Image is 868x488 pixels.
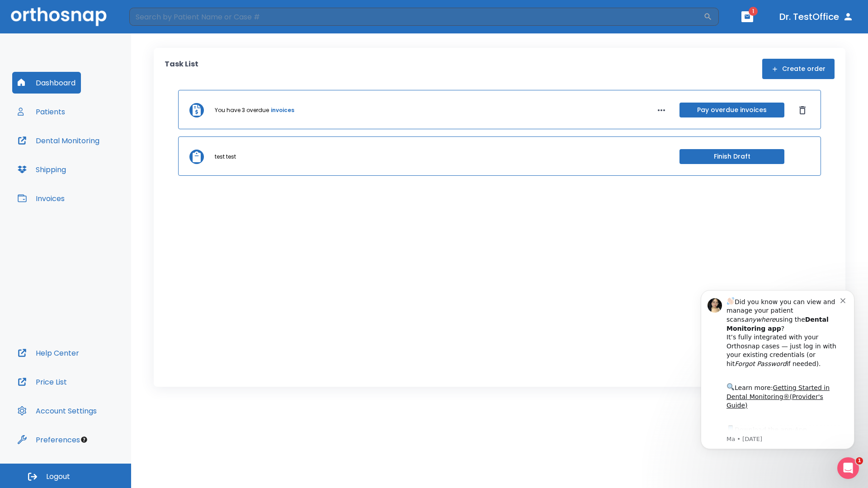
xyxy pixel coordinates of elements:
[80,436,88,444] div: Tooltip anchor
[12,130,105,151] button: Dental Monitoring
[215,153,236,161] p: test test
[12,101,71,122] button: Patients
[129,8,703,26] input: Search by Patient Name or Case #
[687,277,868,464] iframe: Intercom notifications message
[12,72,81,94] button: Dashboard
[153,19,160,27] button: Dismiss notification
[749,7,758,16] span: 1
[46,472,70,482] span: Logout
[12,188,70,209] button: Invoices
[679,149,784,164] button: Finish Draft
[39,150,120,166] a: App Store
[12,159,71,180] button: Shipping
[12,400,102,422] button: Account Settings
[39,159,153,167] p: Message from Ma, sent 2w ago
[776,9,857,25] button: Dr. TestOffice
[837,457,859,479] iframe: Intercom live chat
[795,103,810,117] button: Dismiss
[856,457,863,465] span: 1
[11,7,107,26] img: Orthosnap
[271,106,294,114] a: invoices
[12,429,85,450] button: Preferences
[762,59,835,79] button: Create order
[215,106,269,114] p: You have 3 overdue
[39,147,153,193] div: Download the app: | ​ Let us know if you need help getting started!
[165,59,198,79] p: Task List
[12,342,85,364] button: Help Center
[679,103,784,117] button: Pay overdue invoices
[12,371,72,393] button: Price List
